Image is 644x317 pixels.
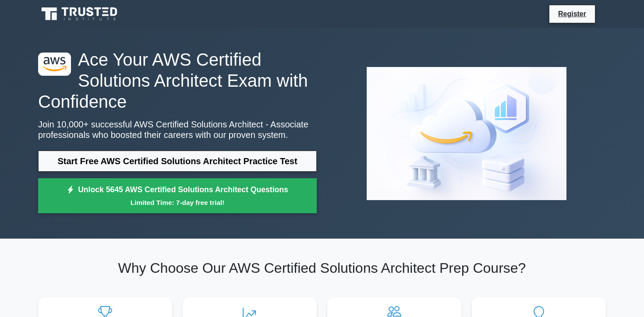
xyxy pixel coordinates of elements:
[38,178,317,213] a: Unlock 5645 AWS Certified Solutions Architect QuestionsLimited Time: 7-day free trial!
[38,151,317,172] a: Start Free AWS Certified Solutions Architect Practice Test
[38,119,317,140] p: Join 10,000+ successful AWS Certified Solutions Architect - Associate professionals who boosted t...
[360,60,573,207] img: AWS Certified Solutions Architect - Associate Preview
[38,49,317,112] h1: Ace Your AWS Certified Solutions Architect Exam with Confidence
[49,197,306,208] small: Limited Time: 7-day free trial!
[38,260,606,276] h2: Why Choose Our AWS Certified Solutions Architect Prep Course?
[553,8,591,19] a: Register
